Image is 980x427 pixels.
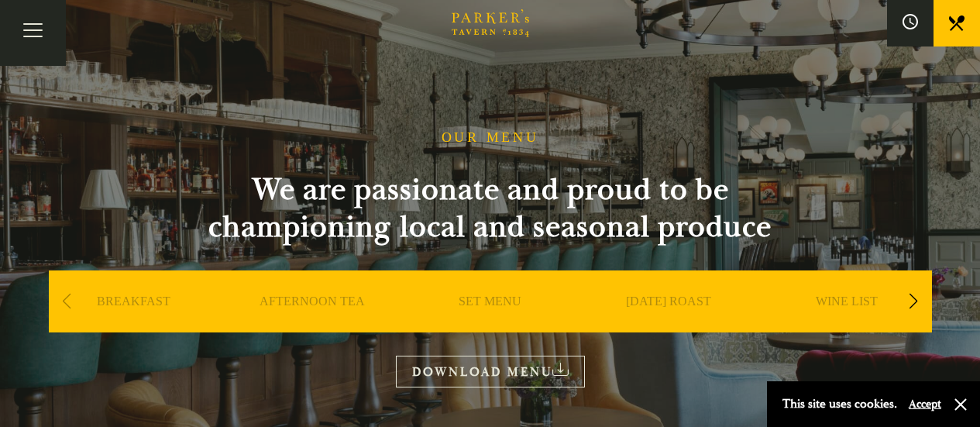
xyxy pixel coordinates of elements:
[260,294,365,356] a: AFTERNOON TEA
[442,129,539,146] h1: OUR MENU
[405,270,576,379] div: 3 / 9
[903,284,924,319] div: Next slide
[181,171,800,246] h2: We are passionate and proud to be championing local and seasonal produce
[97,294,170,356] a: BREAKFAST
[626,294,711,356] a: [DATE] ROAST
[782,393,897,415] p: This site uses cookies.
[909,397,941,412] button: Accept
[49,270,219,379] div: 1 / 9
[57,284,77,319] div: Previous slide
[953,397,968,412] button: Close and accept
[396,356,585,387] a: DOWNLOAD MENU
[227,270,397,379] div: 2 / 9
[583,270,754,379] div: 4 / 9
[762,270,932,379] div: 5 / 9
[459,294,521,356] a: SET MENU
[816,294,878,356] a: WINE LIST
